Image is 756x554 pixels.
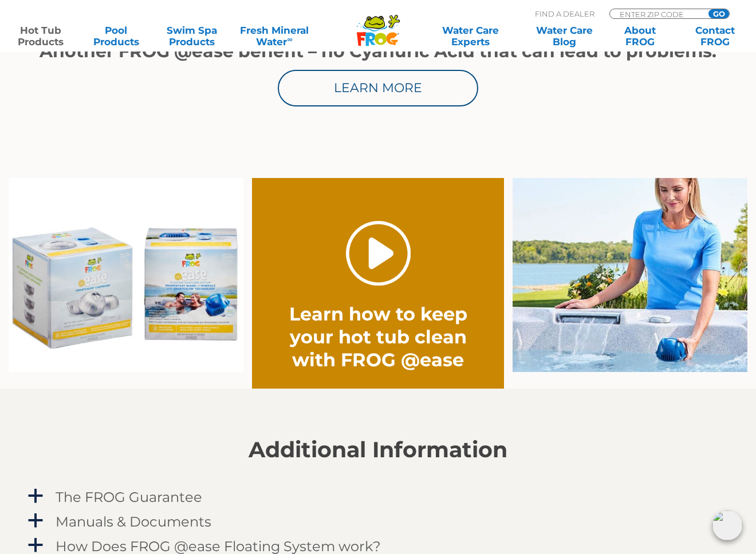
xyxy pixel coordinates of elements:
[278,70,478,106] a: Learn More
[535,25,593,48] a: Water CareBlog
[287,35,292,43] sup: ∞
[619,9,696,19] input: Zip Code Form
[87,25,145,48] a: PoolProducts
[27,488,44,505] span: a
[535,9,594,19] p: Find A Dealer
[56,489,202,505] h4: The FROG Guarantee
[686,25,745,48] a: ContactFROG
[11,25,70,48] a: Hot TubProducts
[27,537,44,554] span: a
[34,42,722,61] h1: Another FROG @ease benefit – no Cyanuric Acid that can lead to problems.
[238,25,311,48] a: Fresh MineralWater∞
[56,539,381,554] h4: How Does FROG @ease Floating System work?
[26,437,730,462] h2: Additional Information
[423,25,518,48] a: Water CareExperts
[56,514,211,529] h4: Manuals & Documents
[611,25,669,48] a: AboutFROG
[26,486,730,508] a: a The FROG Guarantee
[513,178,747,372] img: fpo-flippin-frog-2
[277,303,479,371] h2: Learn how to keep your hot tub clean with FROG @ease
[9,178,243,372] img: Ease Packaging
[708,9,729,18] input: GO
[712,511,742,540] img: openIcon
[346,221,411,286] a: Play Video
[26,511,730,532] a: a Manuals & Documents
[162,25,220,48] a: Swim SpaProducts
[27,512,44,529] span: a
